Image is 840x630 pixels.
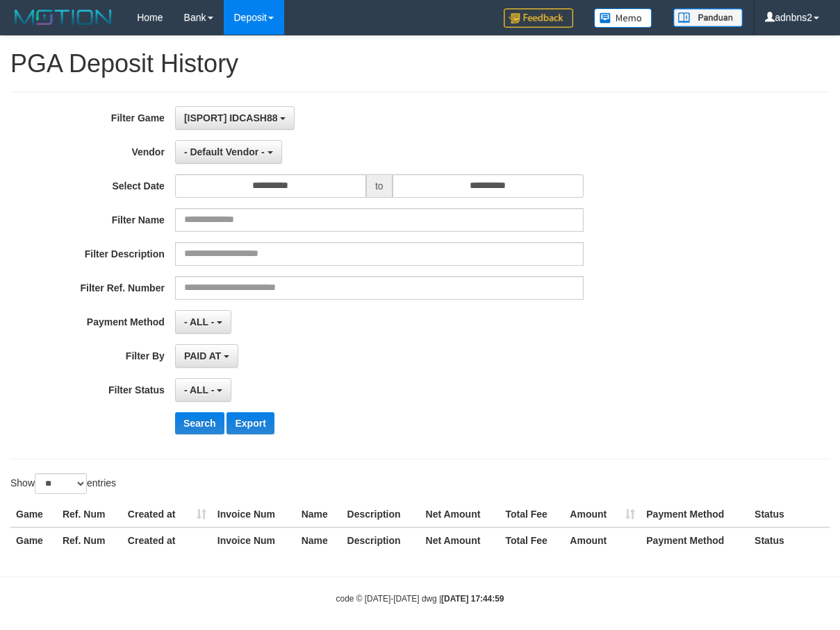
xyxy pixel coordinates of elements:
th: Amount [564,502,641,527]
label: Show entries [10,473,116,494]
th: Total Fee [500,527,564,553]
th: Description [342,527,420,553]
th: Game [10,527,57,553]
th: Ref. Num [57,527,122,553]
button: Export [227,412,274,434]
span: - ALL - [184,384,215,395]
th: Payment Method [641,502,749,527]
th: Description [342,502,420,527]
span: PAID AT [184,350,221,361]
th: Invoice Num [212,527,296,553]
button: [ISPORT] IDCASH88 [175,106,295,130]
button: Search [175,412,224,434]
h1: PGA Deposit History [10,50,830,78]
span: - ALL - [184,316,215,327]
th: Net Amount [420,527,500,553]
th: Created at [122,502,212,527]
th: Status [749,502,830,527]
img: MOTION_logo.png [10,7,116,28]
th: Created at [122,527,212,553]
small: code © [DATE]-[DATE] dwg | [336,594,504,604]
span: - Default Vendor - [184,146,265,157]
th: Name [296,502,342,527]
strong: [DATE] 17:44:59 [441,594,504,604]
th: Invoice Num [212,502,296,527]
button: - ALL - [175,378,231,402]
img: Button%20Memo.svg [594,8,652,28]
th: Game [10,502,57,527]
th: Status [749,527,830,553]
span: [ISPORT] IDCASH88 [184,112,278,124]
th: Amount [564,527,641,553]
button: PAID AT [175,344,238,368]
img: panduan.png [673,8,743,27]
th: Net Amount [420,502,500,527]
th: Payment Method [641,527,749,553]
img: Feedback.jpg [504,8,573,28]
th: Ref. Num [57,502,122,527]
span: to [366,174,393,198]
th: Total Fee [500,502,564,527]
button: - Default Vendor - [175,140,282,164]
th: Name [296,527,342,553]
button: - ALL - [175,310,231,334]
select: Showentries [35,473,87,494]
